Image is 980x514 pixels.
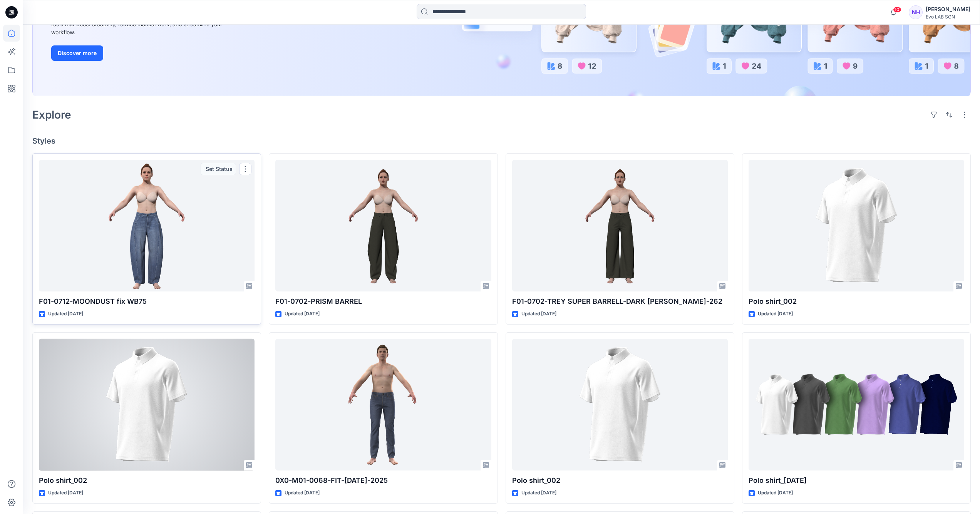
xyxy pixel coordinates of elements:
p: Updated [DATE] [758,489,793,497]
div: [PERSON_NAME] [926,5,970,14]
p: F01-0712-MOONDUST fix WB75 [39,296,255,307]
span: 10 [893,7,901,13]
p: Updated [DATE] [521,489,556,497]
p: Updated [DATE] [521,310,556,318]
a: F01-0702-PRISM BARREL [275,160,491,292]
p: Updated [DATE] [758,310,793,318]
p: Updated [DATE] [285,310,320,318]
a: Polo shirt_002 [512,339,728,471]
a: Polo shirt_002 [749,160,964,292]
p: F01-0702-PRISM BARREL [275,296,491,307]
a: 0X0-M01-0068-FIT-JUL-2025 [275,339,491,471]
a: F01-0712-MOONDUST fix WB75 [39,160,255,292]
p: Polo shirt_002 [749,296,964,307]
p: 0X0-M01-0068-FIT-[DATE]-2025 [275,475,491,486]
h2: Explore [32,109,71,121]
a: F01-0702-TREY SUPER BARRELL-DARK LODEN-262 [512,160,728,292]
a: Polo shirt_11Sep2025 [749,339,964,471]
p: Updated [DATE] [285,489,320,497]
p: Polo shirt_[DATE] [749,475,964,486]
p: Polo shirt_002 [512,475,728,486]
button: Discover more [51,45,103,61]
p: Polo shirt_002 [39,475,255,486]
h4: Styles [32,136,971,146]
p: F01-0702-TREY SUPER BARRELL-DARK [PERSON_NAME]-262 [512,296,728,307]
a: Polo shirt_002 [39,339,255,471]
p: Updated [DATE] [48,489,83,497]
div: Evo LAB SGN [926,14,970,20]
div: NH [909,5,923,19]
a: Discover more [51,45,224,61]
p: Updated [DATE] [48,310,83,318]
